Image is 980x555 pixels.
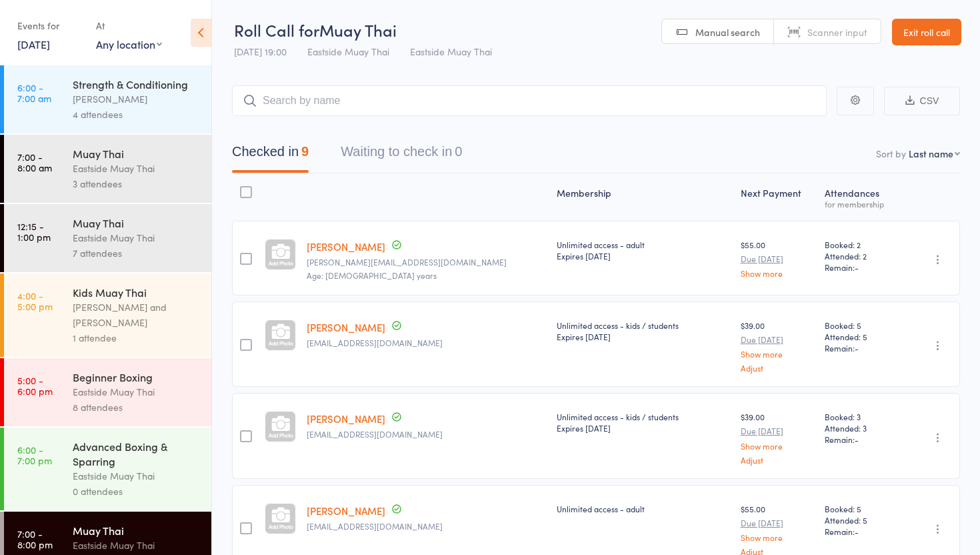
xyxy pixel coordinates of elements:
div: Eastside Muay Thai [73,230,200,245]
time: 5:00 - 6:00 pm [17,375,53,396]
div: 9 [301,144,309,159]
span: Remain: [825,434,897,445]
div: 0 attendees [73,484,200,499]
label: Sort by [876,147,906,160]
time: 4:00 - 5:00 pm [17,290,53,312]
span: Booked: 5 [825,503,897,514]
a: Show more [741,533,815,542]
div: Unlimited access - kids / students [557,411,730,434]
div: Muay Thai [73,215,200,230]
span: Age: [DEMOGRAPHIC_DATA] years [307,269,437,281]
div: At [96,15,162,37]
div: Kids Muay Thai [73,285,200,300]
div: 7 attendees [73,245,200,261]
a: Show more [741,442,815,450]
div: Eastside Muay Thai [73,161,200,176]
div: Advanced Boxing & Sparring [73,439,200,468]
span: - [855,342,859,354]
span: - [855,434,859,445]
span: Scanner input [807,25,867,39]
a: [PERSON_NAME] [307,504,385,518]
div: Expires [DATE] [557,331,730,342]
span: Muay Thai [319,19,397,41]
time: 7:00 - 8:00 pm [17,528,53,550]
button: CSV [884,87,960,115]
span: Remain: [825,342,897,354]
div: 4 attendees [73,107,200,122]
time: 12:15 - 1:00 pm [17,221,51,242]
button: Checked in9 [232,137,309,173]
div: Eastside Muay Thai [73,384,200,400]
div: [PERSON_NAME] and [PERSON_NAME] [73,300,200,330]
span: Booked: 2 [825,239,897,250]
div: Expires [DATE] [557,422,730,434]
a: [PERSON_NAME] [307,412,385,426]
div: 0 [455,144,462,159]
span: Remain: [825,261,897,273]
span: Manual search [695,25,760,39]
span: Roll Call for [234,19,319,41]
div: Muay Thai [73,523,200,538]
span: - [855,526,859,537]
span: [DATE] 19:00 [234,45,287,58]
span: - [855,261,859,273]
div: Next Payment [735,179,820,215]
div: [PERSON_NAME] [73,91,200,107]
input: Search by name [232,85,827,116]
div: $39.00 [741,320,815,372]
div: Expires [DATE] [557,250,730,261]
div: Atten­dances [819,179,902,215]
a: Exit roll call [892,19,961,45]
time: 6:00 - 7:00 am [17,82,51,103]
a: [PERSON_NAME] [307,239,385,253]
button: Waiting to check in0 [341,137,462,173]
small: Due [DATE] [741,254,815,263]
div: 3 attendees [73,176,200,191]
div: $55.00 [741,239,815,277]
a: 6:00 -7:00 pmAdvanced Boxing & SparringEastside Muay Thai0 attendees [4,428,211,510]
span: Attended: 2 [825,250,897,261]
span: Attended: 5 [825,514,897,526]
div: Strength & Conditioning [73,77,200,91]
small: padraigdspsl@gmail.com [307,522,545,531]
small: Due [DATE] [741,426,815,436]
div: Events for [17,15,83,37]
a: Show more [741,350,815,358]
small: samuel_burns@mail.com [307,257,545,267]
div: Last name [909,147,953,160]
a: Adjust [741,364,815,372]
a: [DATE] [17,37,50,51]
div: 1 attendee [73,330,200,346]
div: $39.00 [741,411,815,464]
a: [PERSON_NAME] [307,320,385,334]
span: Booked: 5 [825,320,897,331]
a: Adjust [741,456,815,464]
div: Unlimited access - kids / students [557,320,730,342]
time: 6:00 - 7:00 pm [17,444,52,466]
span: Attended: 5 [825,331,897,342]
a: Show more [741,269,815,277]
span: Eastside Muay Thai [410,45,492,58]
a: 5:00 -6:00 pmBeginner BoxingEastside Muay Thai8 attendees [4,358,211,426]
div: Membership [551,179,735,215]
span: Remain: [825,526,897,537]
a: 12:15 -1:00 pmMuay ThaiEastside Muay Thai7 attendees [4,204,211,272]
a: 7:00 -8:00 amMuay ThaiEastside Muay Thai3 attendees [4,135,211,203]
div: Eastside Muay Thai [73,468,200,484]
div: for membership [825,199,897,208]
a: 6:00 -7:00 amStrength & Conditioning[PERSON_NAME]4 attendees [4,65,211,133]
small: micahcoggan@gmail.com [307,430,545,439]
span: Eastside Muay Thai [307,45,389,58]
small: Due [DATE] [741,518,815,528]
small: Due [DATE] [741,335,815,344]
div: Unlimited access - adult [557,239,730,261]
div: Muay Thai [73,146,200,161]
div: Unlimited access - adult [557,503,730,514]
div: Eastside Muay Thai [73,538,200,553]
div: 8 attendees [73,400,200,415]
small: carolagchappell@gmail.com [307,338,545,348]
div: Beginner Boxing [73,370,200,384]
div: Any location [96,37,162,51]
span: Attended: 3 [825,422,897,434]
a: 4:00 -5:00 pmKids Muay Thai[PERSON_NAME] and [PERSON_NAME]1 attendee [4,273,211,357]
